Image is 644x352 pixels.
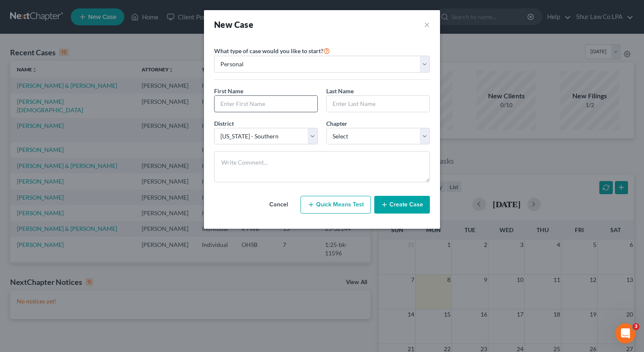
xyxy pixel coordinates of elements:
span: First Name [214,87,243,95]
span: 3 [633,323,639,330]
button: Quick Means Test [301,196,371,214]
button: Cancel [260,196,297,213]
span: District [214,120,234,127]
button: × [424,19,430,30]
input: Enter First Name [215,96,317,112]
span: Chapter [326,120,347,127]
input: Enter Last Name [327,96,429,112]
button: Create Case [374,196,430,214]
strong: New Case [214,19,253,30]
label: What type of case would you like to start? [214,46,330,56]
span: Last Name [326,87,354,95]
iframe: Intercom live chat [615,323,636,344]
